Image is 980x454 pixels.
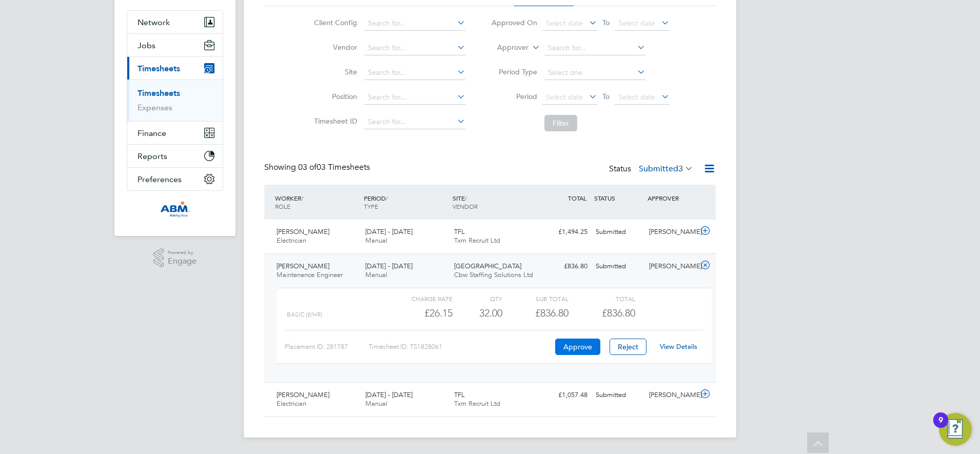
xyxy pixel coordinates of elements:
input: Search for... [364,115,465,129]
button: Filter [544,115,577,131]
input: Search for... [364,41,465,55]
span: [PERSON_NAME] [277,227,329,236]
div: STATUS [592,189,645,207]
span: TYPE [364,202,378,210]
span: Jobs [138,41,155,50]
div: £26.15 [386,305,453,322]
input: Select one [544,66,645,80]
div: [PERSON_NAME] [645,258,698,275]
span: To [599,16,613,29]
span: VENDOR [453,202,478,210]
label: Client Config [311,18,357,27]
div: Timesheet ID: TS1828061 [368,339,553,355]
input: Search for... [544,41,645,55]
span: Engage [168,257,197,266]
button: Preferences [127,168,223,190]
a: Timesheets [138,88,180,98]
span: TOTAL [568,194,586,202]
div: SITE [450,189,539,215]
button: Open Resource Center, 9 new notifications [939,413,972,446]
button: Approve [555,339,600,355]
div: Total [569,292,635,305]
input: Search for... [364,90,465,105]
span: Txm Recruit Ltd [454,399,500,408]
label: Period [491,92,537,101]
div: Submitted [592,387,645,404]
span: Cbw Staffing Solutions Ltd [454,270,533,279]
label: Approver [482,43,528,53]
div: QTY [453,292,502,305]
button: Timesheets [127,57,223,80]
div: Sub Total [502,292,569,305]
a: Powered byEngage [153,248,197,268]
span: [PERSON_NAME] [277,262,329,270]
span: To [599,90,613,103]
span: Finance [138,128,166,138]
span: Txm Recruit Ltd [454,236,500,245]
span: TFL [454,390,465,399]
span: Select date [618,18,655,28]
span: 03 of [298,162,317,172]
label: Site [311,67,357,76]
button: Network [127,11,223,33]
span: / [386,194,388,202]
a: View Details [660,342,697,351]
span: Select date [546,92,583,102]
div: PERIOD [361,189,450,215]
img: abm-technical-logo-retina.png [160,201,190,218]
span: 03 Timesheets [298,162,370,172]
a: Expenses [138,103,172,112]
div: Placement ID: 281787 [285,339,368,355]
label: Period Type [491,67,537,76]
span: ROLE [275,202,290,210]
div: Showing [264,162,372,173]
span: £836.80 [602,307,635,319]
input: Search for... [364,66,465,80]
div: [PERSON_NAME] [645,224,698,241]
span: [GEOGRAPHIC_DATA] [454,262,521,270]
span: Timesheets [138,64,180,73]
div: Charge rate [386,292,453,305]
span: Manual [365,236,387,245]
span: / [301,194,303,202]
div: Timesheets [127,80,223,121]
span: [DATE] - [DATE] [365,262,413,270]
div: Status [609,162,695,176]
span: Manual [365,399,387,408]
span: 3 [678,164,683,174]
span: [PERSON_NAME] [277,390,329,399]
label: Vendor [311,43,357,52]
label: Submitted [639,164,693,174]
div: Submitted [592,258,645,275]
button: Reject [610,339,646,355]
span: Network [138,17,170,27]
span: Reports [138,151,167,161]
span: Select date [546,18,583,28]
div: WORKER [272,189,361,215]
div: £1,057.48 [538,387,592,404]
div: £1,494.25 [538,224,592,241]
span: [DATE] - [DATE] [365,390,413,399]
span: Electrician [277,236,306,245]
div: APPROVER [645,189,698,207]
span: Electrician [277,399,306,408]
span: Select date [618,92,655,102]
div: £836.80 [502,305,569,322]
span: Powered by [168,248,197,257]
span: TFL [454,227,465,236]
div: 32.00 [453,305,502,322]
span: Preferences [138,174,182,184]
div: £836.80 [538,258,592,275]
label: Position [311,92,357,101]
input: Search for... [364,16,465,31]
span: / [465,194,467,202]
span: Manual [365,270,387,279]
button: Jobs [127,34,223,56]
span: Maintenance Engineer [277,270,343,279]
div: [PERSON_NAME] [645,387,698,404]
label: Approved On [491,18,537,27]
button: Reports [127,145,223,167]
a: Go to home page [127,201,223,218]
span: Basic (£/HR) [287,311,322,318]
span: [DATE] - [DATE] [365,227,413,236]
